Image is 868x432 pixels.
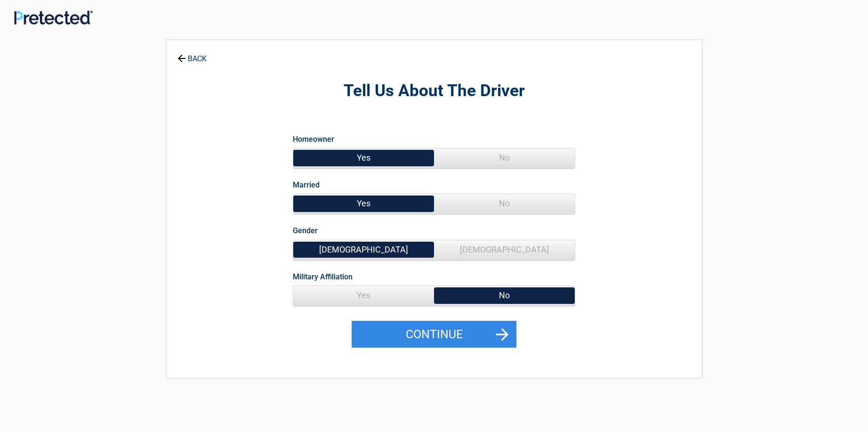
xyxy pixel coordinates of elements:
img: Main Logo [14,10,93,24]
button: Continue [352,321,516,348]
span: Yes [293,148,434,167]
label: Married [293,179,320,191]
span: [DEMOGRAPHIC_DATA] [293,240,434,259]
label: Homeowner [293,133,334,146]
span: No [434,194,575,213]
h2: Tell Us About The Driver [218,80,650,102]
a: BACK [176,46,209,63]
span: [DEMOGRAPHIC_DATA] [434,240,575,259]
span: No [434,148,575,167]
span: Yes [293,286,434,305]
label: Military Affiliation [293,270,353,283]
label: Gender [293,224,318,237]
span: No [434,286,575,305]
span: Yes [293,194,434,213]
